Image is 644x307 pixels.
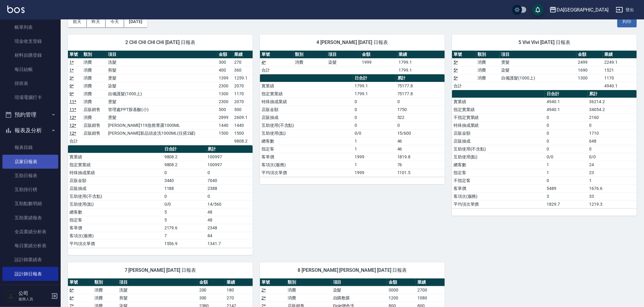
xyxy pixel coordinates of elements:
[452,51,476,59] th: 單號
[476,74,500,82] td: 消費
[545,169,588,177] td: 1
[124,16,147,27] button: [DATE]
[2,107,58,123] button: 預約管理
[327,51,360,59] th: 項目
[452,137,545,145] td: 店販抽成
[360,58,397,66] td: 1999
[206,192,253,200] td: 0
[2,62,58,76] a: 每日結帳
[603,66,637,74] td: 1521
[163,240,206,248] td: 1556.9
[2,253,58,267] a: 設計師業績表
[588,200,637,208] td: 1219.3
[396,113,445,121] td: 522
[163,153,206,161] td: 9808.2
[332,286,387,294] td: 染髮
[233,121,253,129] td: 1440
[588,184,637,192] td: 1676.6
[603,82,637,90] td: 4940.1
[588,98,637,106] td: 36214.2
[82,90,106,98] td: 消費
[588,161,637,169] td: 24
[106,121,217,129] td: [PERSON_NAME]119急救菁露1000ML
[106,82,217,90] td: 染髮
[260,121,353,129] td: 互助使用(不含點)
[68,208,163,216] td: 總客數
[397,58,445,66] td: 1799.1
[163,161,206,169] td: 9808.2
[396,153,445,161] td: 1819.8
[93,278,118,286] th: 類別
[327,58,360,66] td: 染髮
[416,278,445,286] th: 業績
[547,4,611,16] button: DA[GEOGRAPHIC_DATA]
[68,153,163,161] td: 實業績
[452,177,545,184] td: 不指定客
[19,296,49,302] p: 服務人員
[82,106,106,113] td: 店販銷售
[500,66,577,74] td: 染髮
[545,106,588,113] td: 4940.1
[217,106,233,113] td: 500
[118,294,197,302] td: 剪髮
[217,129,233,137] td: 1500
[233,74,253,82] td: 1259.1
[206,153,253,161] td: 100997
[500,58,577,66] td: 燙髮
[260,145,353,153] td: 指定客
[293,58,327,66] td: 消費
[68,169,163,177] td: 特殊抽成業績
[387,294,416,302] td: 1200
[452,200,545,208] td: 平均項次單價
[613,4,637,15] button: 登出
[416,294,445,302] td: 1080
[233,51,253,59] th: 業績
[75,39,245,46] span: 2 CHI CHI CHI CHI [DATE] 日報表
[452,184,545,192] td: 客單價
[500,51,577,59] th: 項目
[332,278,387,286] th: 項目
[233,113,253,121] td: 2609.1
[545,90,588,98] th: 日合計
[206,224,253,232] td: 2348
[106,90,217,98] td: 自備護髮(1000上)
[588,192,637,200] td: 33
[353,106,396,113] td: 0
[397,51,445,59] th: 業績
[2,140,58,154] a: 報表目錄
[260,113,353,121] td: 店販抽成
[545,121,588,129] td: 0
[396,82,445,90] td: 75177.8
[260,137,353,145] td: 總客數
[353,129,396,137] td: 0/0
[2,183,58,197] a: 互助排行榜
[2,169,58,183] a: 互助日報表
[68,161,163,169] td: 指定實業績
[217,121,233,129] td: 1440
[106,58,217,66] td: 洗髮
[452,106,545,113] td: 指定實業績
[545,161,588,169] td: 1
[353,82,396,90] td: 1799.1
[452,192,545,200] td: 客項次(服務)
[545,145,588,153] td: 0
[576,58,603,66] td: 2499
[476,51,500,59] th: 類別
[452,153,545,161] td: 互助使用(點)
[198,286,225,294] td: 200
[198,294,225,302] td: 300
[7,5,25,13] img: Logo
[459,39,629,46] span: 5 Vivi Vivi [DATE] 日報表
[603,74,637,82] td: 1170
[82,66,106,74] td: 消費
[87,16,106,27] button: 昨天
[206,145,253,153] th: 累計
[225,294,253,302] td: 270
[163,169,206,177] td: 0
[452,113,545,121] td: 不指定實業績
[452,82,476,90] td: 合計
[353,121,396,129] td: 0
[82,58,106,66] td: 消費
[387,278,416,286] th: 金額
[233,58,253,66] td: 270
